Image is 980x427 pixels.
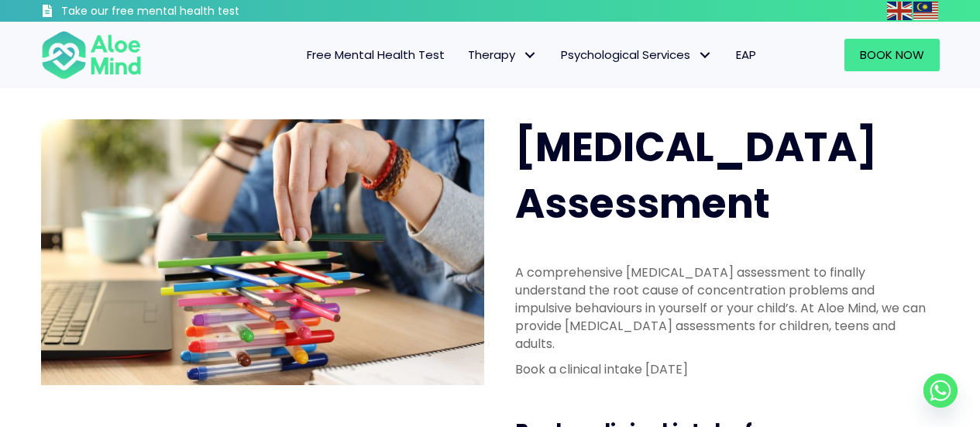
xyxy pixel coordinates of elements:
span: Psychological Services: submenu [694,44,717,67]
a: Book Now [844,39,940,71]
nav: Menu [162,39,768,71]
a: EAP [724,39,768,71]
span: Psychological Services [561,46,713,63]
img: ms [913,2,938,20]
a: Take our free mental health test [41,4,322,22]
h3: Take our free mental health test [61,4,322,19]
span: Therapy [468,46,538,63]
span: [MEDICAL_DATA] Assessment [515,119,877,232]
a: Malay [913,2,940,19]
a: English [887,2,913,19]
p: Book a clinical intake [DATE] [515,360,930,378]
a: Free Mental Health Test [295,39,456,71]
img: en [887,2,912,20]
span: Book Now [860,46,924,63]
img: ADHD photo [41,119,484,385]
a: Psychological ServicesPsychological Services: submenu [549,39,724,71]
p: A comprehensive [MEDICAL_DATA] assessment to finally understand the root cause of concentration p... [515,263,930,353]
a: TherapyTherapy: submenu [456,39,549,71]
span: Free Mental Health Test [307,46,445,63]
span: Therapy: submenu [519,44,542,67]
a: Whatsapp [923,374,958,408]
img: Aloe mind Logo [41,29,142,81]
span: EAP [736,46,756,63]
